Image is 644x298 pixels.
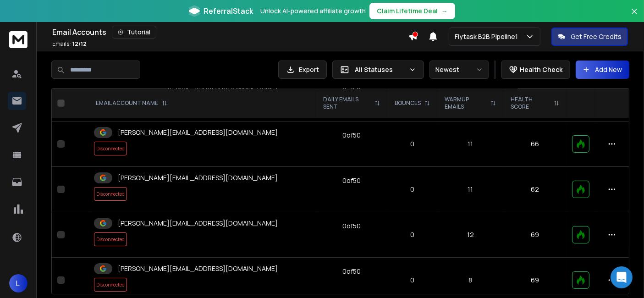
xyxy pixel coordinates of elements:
[511,96,550,110] p: HEALTH SCORE
[437,121,503,167] td: 11
[395,99,421,107] p: BOUNCES
[437,167,503,212] td: 11
[393,139,432,149] p: 0
[520,65,562,74] p: Health Check
[96,99,167,107] div: EMAIL ACCOUNT NAME
[52,40,87,48] p: Emails :
[94,142,127,155] span: Disconnected
[501,61,570,79] button: Health Check
[571,32,622,41] p: Get Free Credits
[94,232,127,246] span: Disconnected
[260,6,366,16] p: Unlock AI-powered affiliate growth
[445,96,487,110] p: WARMUP EMAILS
[72,40,87,48] span: 12 / 12
[118,264,278,273] p: [PERSON_NAME][EMAIL_ADDRESS][DOMAIN_NAME]
[611,266,633,288] div: Open Intercom Messenger
[455,32,522,41] p: Flytask B2B Pipeline1
[355,65,405,74] p: All Statuses
[628,6,640,28] button: Close banner
[369,3,455,19] button: Claim Lifetime Deal→
[94,278,127,292] span: Disconnected
[441,6,448,16] span: →
[204,6,253,17] span: ReferralStack
[503,167,567,212] td: 62
[503,121,567,167] td: 66
[94,187,127,201] span: Disconnected
[551,28,628,46] button: Get Free Credits
[342,176,361,185] div: 0 of 50
[323,96,371,110] p: DAILY EMAILS SENT
[9,274,28,292] button: L
[576,61,629,79] button: Add New
[278,61,327,79] button: Export
[503,212,567,258] td: 69
[118,173,278,182] p: [PERSON_NAME][EMAIL_ADDRESS][DOMAIN_NAME]
[437,212,503,258] td: 12
[342,131,361,140] div: 0 of 50
[342,221,361,231] div: 0 of 50
[393,230,432,239] p: 0
[112,26,156,39] button: Tutorial
[393,185,432,194] p: 0
[342,267,361,276] div: 0 of 50
[393,276,432,285] p: 0
[118,128,278,137] p: [PERSON_NAME][EMAIL_ADDRESS][DOMAIN_NAME]
[118,219,278,228] p: [PERSON_NAME][EMAIL_ADDRESS][DOMAIN_NAME]
[52,26,408,39] div: Email Accounts
[429,61,489,79] button: Newest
